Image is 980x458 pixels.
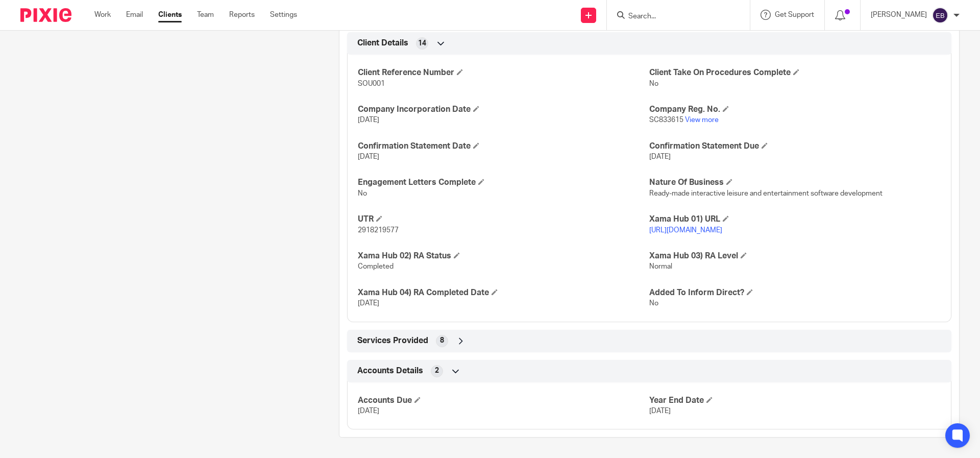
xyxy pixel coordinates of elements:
[649,407,671,415] span: [DATE]
[775,11,814,18] span: Get Support
[649,300,658,307] span: No
[358,214,649,225] h4: UTR
[358,67,649,78] h4: Client Reference Number
[649,251,941,261] h4: Xama Hub 03) RA Level
[270,10,297,20] a: Settings
[358,300,379,307] span: [DATE]
[649,104,941,115] h4: Company Reg. No.
[358,395,649,406] h4: Accounts Due
[871,10,927,20] p: [PERSON_NAME]
[649,214,941,225] h4: Xama Hub 01) URL
[649,287,941,298] h4: Added To Inform Direct?
[358,141,649,152] h4: Confirmation Statement Date
[627,12,719,21] input: Search
[358,251,649,261] h4: Xama Hub 02) RA Status
[229,10,255,20] a: Reports
[358,80,385,87] span: SOU001
[358,407,379,415] span: [DATE]
[158,10,182,20] a: Clients
[649,263,672,270] span: Normal
[94,10,111,20] a: Work
[932,7,948,23] img: svg%3E
[649,227,722,234] a: [URL][DOMAIN_NAME]
[358,104,649,115] h4: Company Incorporation Date
[358,153,379,160] span: [DATE]
[20,8,71,22] img: Pixie
[440,335,444,346] span: 8
[649,395,941,406] h4: Year End Date
[649,80,658,87] span: No
[649,67,941,78] h4: Client Take On Procedures Complete
[358,227,399,234] span: 2918219577
[358,287,649,298] h4: Xama Hub 04) RA Completed Date
[358,177,649,188] h4: Engagement Letters Complete
[685,116,719,124] a: View more
[357,38,408,49] span: Client Details
[435,366,439,376] span: 2
[418,38,426,49] span: 14
[126,10,143,20] a: Email
[358,263,394,270] span: Completed
[649,190,883,197] span: Ready-made interactive leisure and entertainment software development
[358,116,379,124] span: [DATE]
[358,190,367,197] span: No
[357,366,423,376] span: Accounts Details
[649,153,671,160] span: [DATE]
[649,141,941,152] h4: Confirmation Statement Due
[649,116,683,124] span: SC833615
[197,10,214,20] a: Team
[649,177,941,188] h4: Nature Of Business
[357,335,428,346] span: Services Provided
